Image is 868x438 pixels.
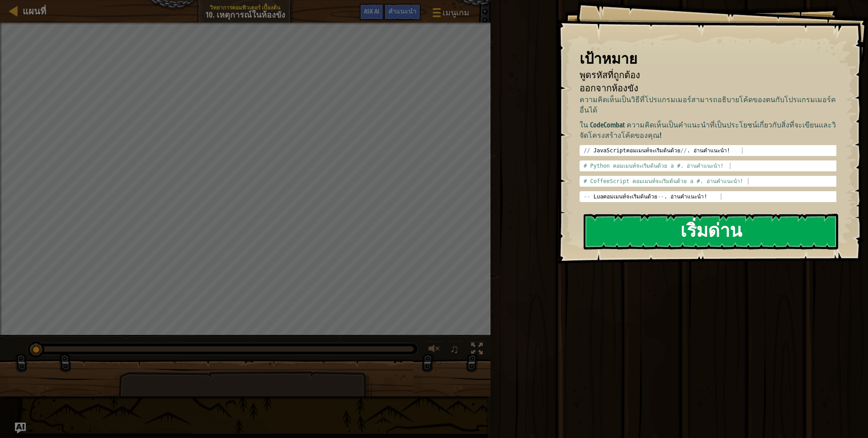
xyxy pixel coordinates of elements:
[568,69,834,82] li: พูดรหัสที่ถูกต้อง
[23,5,46,17] span: แผนที่
[568,82,834,95] li: ออกจากห้องขัง
[580,120,844,141] p: ใน CodeCombat ความคิดเห็นเป็นคำแนะนำที่เป็นประโยชน์เกี่ยวกับสิ่งที่จะเขียนและวิธีจัดโครงสร้างโค้ด...
[388,7,416,15] span: คำแนะนำ
[364,7,379,15] span: Ask AI
[15,423,26,433] button: Ask AI
[580,82,638,94] span: ออกจากห้องขัง
[425,341,443,359] button: ปรับระดับเสียง
[450,342,459,356] span: ♫
[443,7,469,19] span: เมนูเกม
[448,341,463,359] button: ♫
[18,5,46,17] a: แผนที่
[468,341,486,359] button: สลับเป็นเต็มจอ
[425,4,475,25] button: เมนูเกม
[580,94,844,115] p: ความคิดเห็นเป็นวิธีที่โปรแกรมเมอร์สามารถอธิบายโค้ดของตนกับโปรแกรมเมอร์คนอื่นได้
[580,48,836,69] div: เป้าหมาย
[359,4,384,20] button: Ask AI
[580,69,640,81] span: พูดรหัสที่ถูกต้อง
[584,214,838,250] button: เริ่มด่าน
